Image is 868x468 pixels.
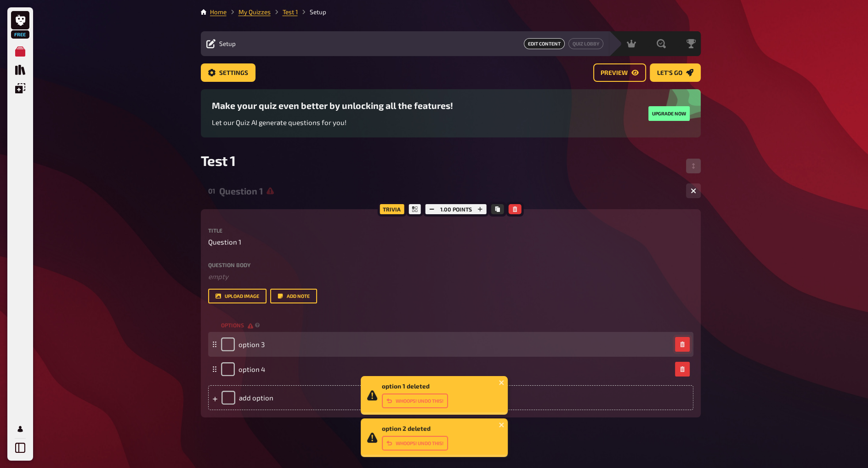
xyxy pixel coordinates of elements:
[219,40,236,47] span: Setup
[238,340,265,348] span: option 3
[238,8,271,16] a: My Quizzes
[298,7,326,17] li: Setup
[593,63,646,82] a: Preview
[601,70,628,76] span: Preview
[219,186,679,196] div: Question 1
[382,425,448,451] div: option 2 deleted
[219,70,248,76] span: Settings
[201,63,255,82] a: Settings
[208,228,693,233] label: Title
[212,100,453,111] h3: Make your quiz even better by unlocking all the features!
[650,63,701,82] a: Let's go
[210,8,227,16] a: Home
[210,7,227,17] li: Home
[686,159,701,173] button: Change Order
[11,420,29,438] a: My Account
[208,237,241,247] span: Question 1
[208,289,267,303] button: upload image
[208,385,693,410] div: add option
[382,436,448,451] button: Whoops! Undo this!
[499,421,505,428] button: close
[377,202,406,217] div: Trivia
[648,106,690,121] button: Upgrade now
[423,202,489,217] div: 1.00 points
[11,42,29,61] a: My Quizzes
[270,289,317,303] button: Add note
[208,262,693,268] label: Question body
[524,38,565,49] span: Edit Content
[271,7,298,17] li: Test 1
[382,394,448,408] button: Whoops! Undo this!
[208,187,216,195] div: 01
[382,382,448,408] div: option 1 deleted
[212,118,346,126] span: Let our Quiz AI generate questions for you!
[227,7,271,17] li: My Quizzes
[568,38,603,49] a: Quiz Lobby
[11,79,29,97] a: Overlays
[201,152,236,169] span: Test 1
[12,32,28,37] span: Free
[491,204,504,214] button: Copy
[283,8,298,16] a: Test 1
[657,70,682,76] span: Let's go
[499,379,505,386] button: close
[238,365,265,373] span: option 4
[221,321,253,329] span: options
[11,61,29,79] a: Quiz Library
